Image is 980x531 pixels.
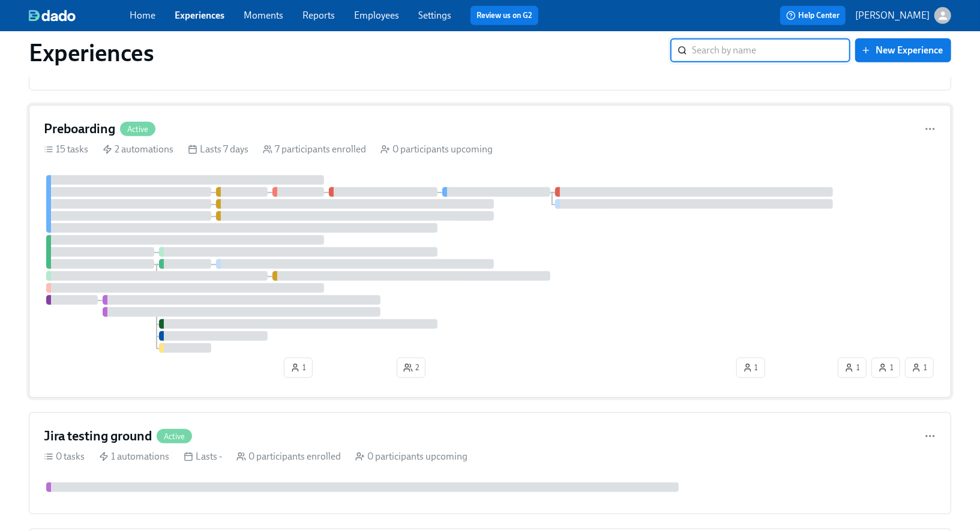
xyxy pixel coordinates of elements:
[44,450,85,463] div: 0 tasks
[29,105,951,398] a: PreboardingActive15 tasks 2 automations Lasts 7 days 7 participants enrolled 0 participants upcom...
[838,358,867,378] button: 1
[302,10,335,21] a: Reports
[236,450,341,463] div: 0 participants enrolled
[403,362,419,374] span: 2
[263,143,366,156] div: 7 participants enrolled
[188,143,248,156] div: Lasts 7 days
[354,10,399,21] a: Employees
[418,10,451,21] a: Settings
[470,6,538,25] button: Review us on G2
[476,10,532,22] a: Review us on G2
[175,10,224,21] a: Experiences
[380,143,493,156] div: 0 participants upcoming
[103,143,173,156] div: 2 automations
[786,10,840,22] span: Help Center
[743,362,759,374] span: 1
[864,44,943,56] span: New Experience
[29,412,951,514] a: Jira testing groundActive0 tasks 1 automations Lasts - 0 participants enrolled 0 participants upc...
[855,7,951,24] button: [PERSON_NAME]
[692,38,850,62] input: Search by name
[871,358,900,378] button: 1
[905,358,934,378] button: 1
[397,358,425,378] button: 2
[244,10,283,21] a: Moments
[290,362,306,374] span: 1
[44,427,152,445] h4: Jira testing ground
[284,358,313,378] button: 1
[855,38,951,62] button: New Experience
[44,143,88,156] div: 15 tasks
[878,362,894,374] span: 1
[355,450,467,463] div: 0 participants upcoming
[157,432,192,441] span: Active
[29,10,130,22] a: dado
[780,6,846,25] button: Help Center
[184,450,222,463] div: Lasts -
[120,125,155,134] span: Active
[855,9,930,22] p: [PERSON_NAME]
[99,450,169,463] div: 1 automations
[29,38,154,67] h1: Experiences
[44,120,115,138] h4: Preboarding
[29,10,76,22] img: dado
[844,362,860,374] span: 1
[130,10,155,21] a: Home
[912,362,927,374] span: 1
[736,358,765,378] button: 1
